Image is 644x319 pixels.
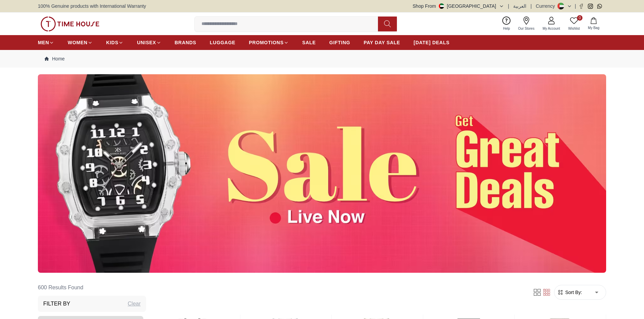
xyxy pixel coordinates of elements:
[41,17,99,31] img: ...
[414,36,450,49] a: [DATE] DEALS
[38,36,54,49] a: MEN
[38,3,146,9] span: 100% Genuine products with International Warranty
[175,39,196,46] span: BRANDS
[106,36,123,49] a: KIDS
[210,36,236,49] a: LUGGAGE
[68,36,93,49] a: WOMEN
[329,36,350,49] a: GIFTING
[68,39,88,46] span: WOMEN
[414,39,450,46] span: [DATE] DEALS
[137,39,156,46] span: UNISEX
[128,300,141,308] div: Clear
[38,74,606,273] img: ...
[210,39,236,46] span: LUGGAGE
[45,55,65,62] a: Home
[540,26,563,31] span: My Account
[514,15,539,32] a: Our Stores
[38,280,146,296] h6: 600 Results Found
[566,26,582,31] span: Wishlist
[499,15,514,32] a: Help
[597,4,602,9] a: Whatsapp
[38,50,606,68] nav: Breadcrumb
[588,4,593,9] a: Instagram
[584,16,603,32] button: My Bag
[413,3,504,9] button: Shop From[GEOGRAPHIC_DATA]
[513,3,526,9] button: العربية
[249,39,284,46] span: PROMOTIONS
[516,26,537,31] span: Our Stores
[302,39,316,46] span: SALE
[508,3,509,9] span: |
[439,3,444,9] img: United Arab Emirates
[364,36,400,49] a: PAY DAY SALE
[530,3,532,9] span: |
[302,36,316,49] a: SALE
[500,26,513,31] span: Help
[564,289,582,296] span: Sort By:
[364,39,400,46] span: PAY DAY SALE
[106,39,118,46] span: KIDS
[575,3,576,9] span: |
[329,39,350,46] span: GIFTING
[137,36,161,49] a: UNISEX
[38,39,49,46] span: MEN
[43,300,70,308] h3: Filter By
[564,15,584,32] a: 0Wishlist
[249,36,289,49] a: PROMOTIONS
[557,289,582,296] button: Sort By:
[585,25,602,30] span: My Bag
[577,15,582,21] span: 0
[536,3,558,9] div: Currency
[175,36,196,49] a: BRANDS
[579,4,584,9] a: Facebook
